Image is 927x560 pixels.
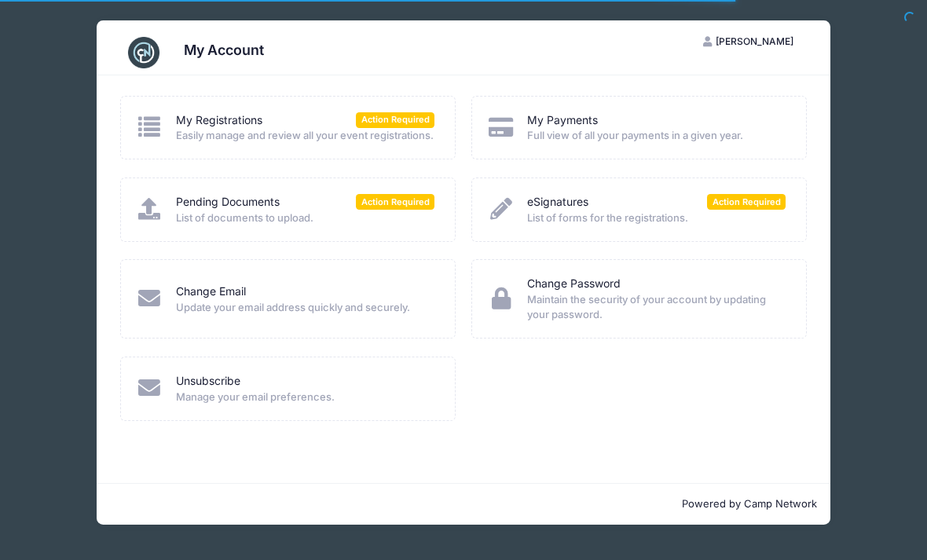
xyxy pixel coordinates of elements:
a: Change Email [176,284,246,300]
a: eSignatures [527,194,588,210]
span: Action Required [707,194,786,209]
span: Maintain the security of your account by updating your password. [527,292,786,323]
a: Change Password [527,276,621,292]
a: Unsubscribe [176,373,240,390]
button: [PERSON_NAME] [690,28,808,55]
img: CampNetwork [128,37,159,68]
span: List of documents to upload. [176,210,434,226]
a: My Registrations [176,112,262,129]
span: Full view of all your payments in a given year. [527,128,786,144]
h3: My Account [184,42,264,58]
span: Update your email address quickly and securely. [176,300,434,316]
span: List of forms for the registrations. [527,210,786,226]
a: My Payments [527,112,598,129]
span: [PERSON_NAME] [716,35,793,47]
span: Action Required [356,194,434,209]
span: Action Required [356,112,434,127]
span: Manage your email preferences. [176,390,434,405]
p: Powered by Camp Network [110,496,818,512]
span: Easily manage and review all your event registrations. [176,128,434,144]
a: Pending Documents [176,194,280,210]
